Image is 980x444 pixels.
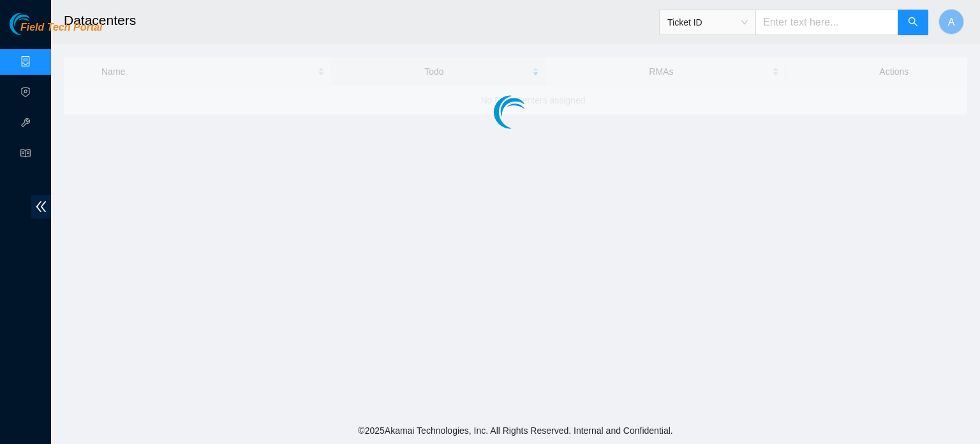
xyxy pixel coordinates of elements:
[755,10,898,35] input: Enter text here...
[939,9,964,34] button: A
[908,17,918,29] span: search
[51,417,980,444] footer: © 2025 Akamai Technologies, Inc. All Rights Reserved. Internal and Confidential.
[31,195,51,218] span: double-left
[20,22,102,34] span: Field Tech Portal
[948,14,955,30] span: A
[20,142,31,168] span: read
[667,13,748,32] span: Ticket ID
[10,23,102,40] a: Akamai TechnologiesField Tech Portal
[898,10,928,35] button: search
[10,13,64,35] img: Akamai Technologies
